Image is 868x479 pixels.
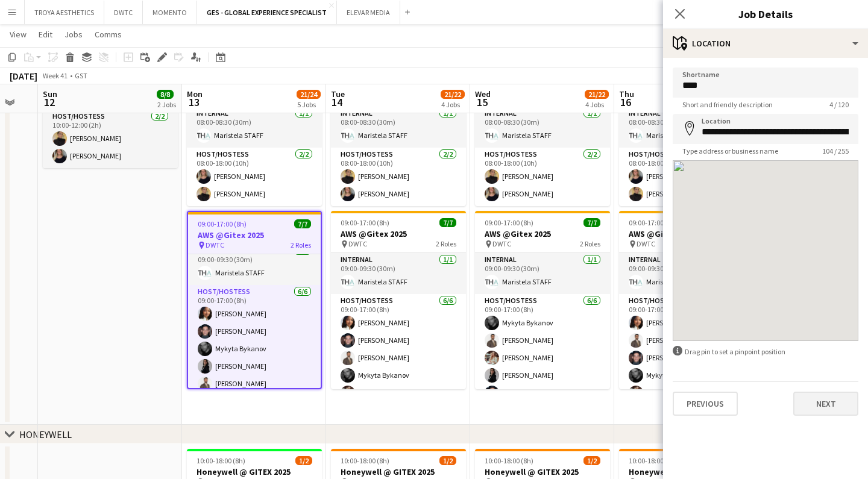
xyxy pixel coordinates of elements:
button: Next [793,392,858,416]
a: Jobs [60,27,87,42]
app-card-role: Internal1/108:00-08:30 (30m)Maristela STAFF [475,107,610,148]
app-card-role: Internal1/108:00-08:30 (30m)Maristela STAFF [187,107,322,148]
span: View [10,29,27,40]
app-job-card: 09:00-17:00 (8h)7/7AWS @Gitex 2025 DWTC2 RolesInternal1/109:00-09:30 (30m)Maristela STAFFHost/Hos... [331,211,466,389]
app-card-role: Host/Hostess6/609:00-17:00 (8h)[PERSON_NAME][PERSON_NAME][PERSON_NAME]Mykyta Bykanov[PERSON_NAME] [619,294,754,422]
button: GES - GLOBAL EXPERIENCE SPECIALIST [197,1,337,24]
app-card-role: Host/Hostess2/208:00-18:00 (10h)[PERSON_NAME][PERSON_NAME] [331,148,466,206]
div: Drag pin to set a pinpoint position [673,346,858,357]
app-card-role: Host/Hostess6/609:00-17:00 (8h)[PERSON_NAME][PERSON_NAME][PERSON_NAME]Mykyta Bykanov[PERSON_NAME] [331,294,466,422]
app-job-card: 08:00-18:00 (10h)3/3Invest Qatar @Gitex 2025 DWTC2 RolesInternal1/108:00-08:30 (30m)Maristela STA... [331,64,466,206]
span: DWTC [348,239,367,248]
span: 2 Roles [436,239,456,248]
div: 5 Jobs [297,100,320,109]
app-card-role: Internal1/108:00-08:30 (30m)Maristela STAFF [331,107,466,148]
span: 09:00-17:00 (8h) [198,219,247,228]
button: TROYA AESTHETICS [25,1,104,24]
button: MOMENTO [143,1,197,24]
span: 10:00-18:00 (8h) [341,456,389,465]
span: DWTC [492,239,511,248]
span: 09:00-17:00 (8h) [629,218,678,227]
app-job-card: 08:00-18:00 (10h)3/3Invest Qatar @Gitex 2025 DWTC2 RolesInternal1/108:00-08:30 (30m)Maristela STA... [475,64,610,206]
span: Thu [619,89,634,99]
span: 21/22 [585,90,609,99]
span: 16 [617,95,634,109]
span: 21/24 [297,90,321,99]
span: 104 / 255 [813,146,858,155]
span: 10:00-18:00 (8h) [629,456,678,465]
app-card-role: Host/Hostess6/609:00-17:00 (8h)Mykyta Bykanov[PERSON_NAME][PERSON_NAME][PERSON_NAME][PERSON_NAME] [475,294,610,422]
span: Jobs [64,29,83,40]
app-card-role: Host/Hostess2/208:00-18:00 (10h)[PERSON_NAME][PERSON_NAME] [187,148,322,206]
span: 2 Roles [580,239,600,248]
span: 14 [329,95,345,109]
app-card-role: Host/Hostess2/208:00-18:00 (10h)[PERSON_NAME][PERSON_NAME] [619,148,754,206]
span: 10:00-18:00 (8h) [197,456,245,465]
a: Edit [34,27,57,42]
app-job-card: 09:00-17:00 (8h)7/7AWS @Gitex 2025 DWTC2 RolesInternal1/109:00-09:30 (30m)Maristela STAFFHost/Hos... [619,211,754,389]
h3: Honeywell @ GITEX 2025 [187,466,322,477]
span: 1/2 [295,456,312,465]
h3: AWS @Gitex 2025 [619,228,754,239]
span: 09:00-17:00 (8h) [341,218,389,227]
app-card-role: Internal1/109:00-09:30 (30m)Maristela STAFF [475,253,610,294]
button: Previous [673,392,738,416]
h3: Job Details [663,6,868,22]
span: Comms [95,29,122,40]
div: Location [663,29,868,58]
a: Comms [90,27,127,42]
button: DWTC [104,1,143,24]
app-job-card: 09:00-17:00 (8h)7/7AWS @Gitex 2025 DWTC2 RolesInternal1/109:00-09:30 (30m)Maristela STAFFHost/Hos... [475,211,610,389]
div: 4 Jobs [441,100,464,109]
div: GST [75,71,87,80]
span: Short and friendly description [673,100,782,109]
app-card-role: Host/Hostess6/609:00-17:00 (8h)[PERSON_NAME][PERSON_NAME]Mykyta Bykanov[PERSON_NAME][PERSON_NAME] [188,285,321,413]
div: 2 Jobs [157,100,176,109]
h3: Honeywell @ GITEX 2025 [475,466,610,477]
span: Mon [187,89,203,99]
span: DWTC [206,240,224,249]
app-job-card: 08:00-18:00 (10h)3/3Invest Qatar @Gitex 2025 DWTC2 RolesInternal1/108:00-08:30 (30m)Maristela STA... [619,64,754,206]
app-job-card: 09:00-17:00 (8h)7/7AWS @Gitex 2025 DWTC2 RolesInternal1/109:00-09:30 (30m)Maristela STAFFHost/Hos... [187,211,322,389]
span: 12 [41,95,57,109]
app-card-role: Host/Hostess2/210:00-12:00 (2h)[PERSON_NAME][PERSON_NAME] [43,110,178,168]
app-card-role: Internal1/109:00-09:30 (30m)Maristela STAFF [188,244,321,285]
span: 15 [473,95,491,109]
span: 2 Roles [291,240,311,249]
h3: AWS @Gitex 2025 [475,228,610,239]
app-card-role: Internal1/109:00-09:30 (30m)Maristela STAFF [331,253,466,294]
app-card-role: Internal1/109:00-09:30 (30m)Maristela STAFF [619,253,754,294]
div: 4 Jobs [585,100,608,109]
h3: AWS @Gitex 2025 [188,230,321,240]
span: Edit [39,29,52,40]
a: View [5,27,31,42]
span: Wed [475,89,491,99]
h3: AWS @Gitex 2025 [331,228,466,239]
span: 13 [185,95,203,109]
span: 21/22 [441,90,465,99]
span: 1/2 [439,456,456,465]
span: DWTC [637,239,655,248]
span: Week 41 [40,71,70,80]
div: [DATE] [10,70,37,82]
span: 09:00-17:00 (8h) [485,218,533,227]
span: Sun [43,89,57,99]
span: 7/7 [583,218,600,227]
span: 7/7 [294,219,311,228]
app-job-card: 08:00-18:00 (10h)3/3Invest Qatar @Gitex 2025 DWTC2 RolesInternal1/108:00-08:30 (30m)Maristela STA... [187,64,322,206]
h3: Honeywell @ GITEX 2025 [331,466,466,477]
span: 4 / 120 [820,100,858,109]
span: 10:00-18:00 (8h) [485,456,533,465]
span: 8/8 [157,90,174,99]
span: 1/2 [583,456,600,465]
app-card-role: Internal1/108:00-08:30 (30m)Maristela STAFF [619,107,754,148]
app-card-role: Host/Hostess2/208:00-18:00 (10h)[PERSON_NAME][PERSON_NAME] [475,148,610,206]
div: HONEYWELL [19,428,72,440]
